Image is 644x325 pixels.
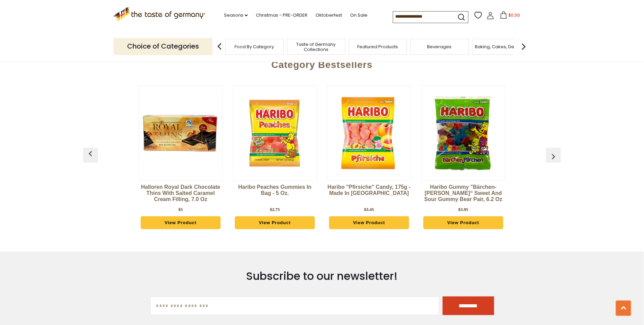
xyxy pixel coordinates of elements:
a: Food By Category [235,44,274,49]
a: Taste of Germany Collections [289,42,343,52]
a: View Product [329,216,409,229]
div: $5 [179,206,183,213]
img: Halloren Royal Dark Chocolate Thins with Salted Caramel Cream Filling, 7.0 oz [139,91,222,175]
div: $2.75 [270,206,280,213]
span: $0.00 [509,12,520,18]
a: Oktoberfest [316,12,342,19]
a: Haribo Peaches Gummies in Bag - 5 oz. [233,184,317,204]
img: previous arrow [85,148,96,159]
img: Haribo Peaches Gummies in Bag - 5 oz. [233,91,317,175]
p: Choice of Categories [114,38,213,55]
div: Category Bestsellers [86,49,558,77]
div: $3.45 [364,206,374,213]
a: Haribo Gummy "Bärchen-[PERSON_NAME]“ Sweet and Sour Gummy Bear Pair, 6.2 oz [421,184,505,204]
a: Seasons [224,12,248,19]
img: Haribo [327,91,411,175]
a: Baking, Cakes, Desserts [475,44,527,49]
a: View Product [235,216,315,229]
img: next arrow [517,40,530,53]
a: Haribo "Pfirsiche" Candy, 175g - Made in [GEOGRAPHIC_DATA] [327,184,411,204]
div: $3.95 [458,206,468,213]
img: Haribo Gummy [422,91,505,175]
a: Christmas - PRE-ORDER [256,12,307,19]
a: Featured Products [358,44,398,49]
button: $0.00 [496,11,524,21]
a: On Sale [350,12,367,19]
a: View Product [423,216,503,229]
a: Halloren Royal Dark Chocolate Thins with Salted Caramel Cream Filling, 7.0 oz [139,184,223,204]
img: previous arrow [213,40,226,53]
img: previous arrow [548,151,559,162]
h3: Subscribe to our newsletter! [150,269,494,283]
a: Beverages [427,44,452,49]
a: View Product [141,216,221,229]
